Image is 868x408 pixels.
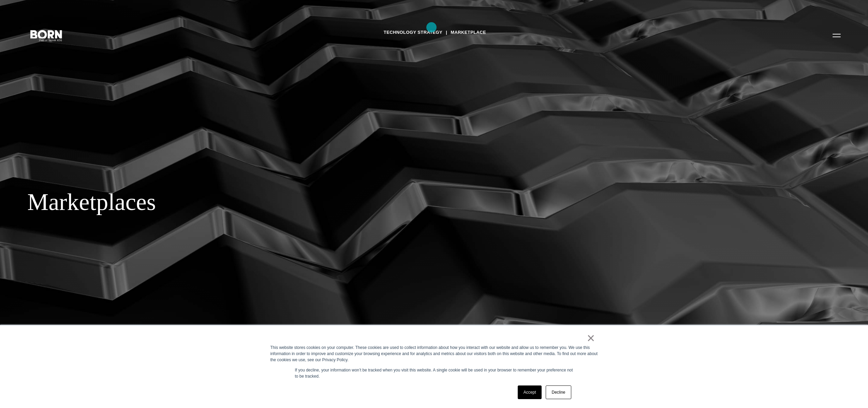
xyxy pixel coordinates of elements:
a: Accept [518,385,542,399]
a: × [587,335,595,341]
button: Open [828,28,845,42]
div: Marketplaces [27,188,416,216]
p: If you decline, your information won’t be tracked when you visit this website. A single cookie wi... [295,367,573,379]
div: This website stores cookies on your computer. These cookies are used to collect information about... [270,344,598,363]
a: Technology Strategy [384,27,442,38]
a: Decline [546,385,571,399]
a: Marketplace [451,27,486,38]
